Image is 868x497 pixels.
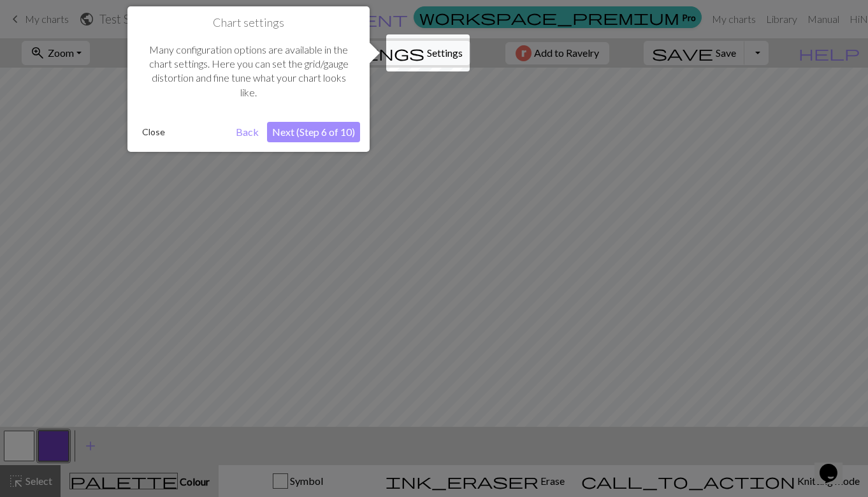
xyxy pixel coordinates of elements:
[137,30,360,113] div: Many configuration options are available in the chart settings. Here you can set the grid/gauge d...
[137,16,360,30] h1: Chart settings
[231,122,264,142] button: Back
[137,122,170,142] button: Close
[127,6,370,152] div: Chart settings
[267,122,360,142] button: Next (Step 6 of 10)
